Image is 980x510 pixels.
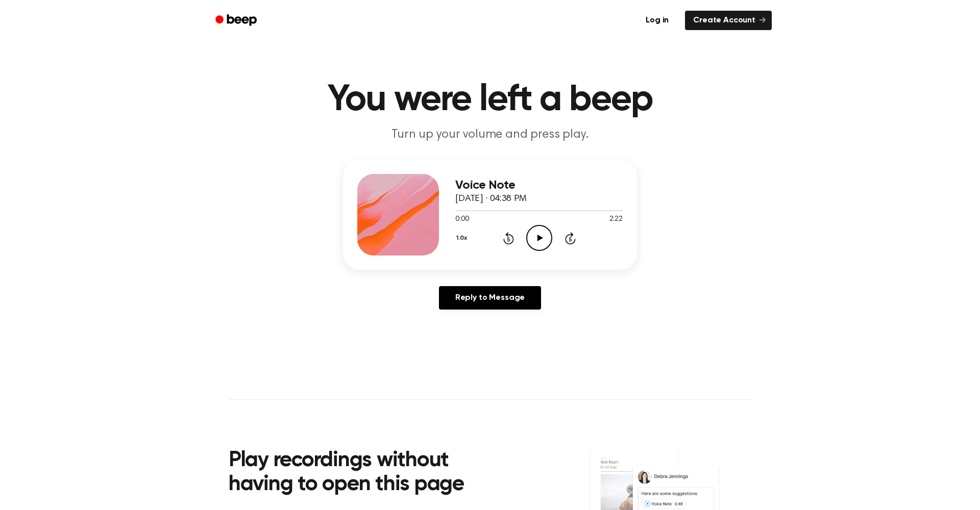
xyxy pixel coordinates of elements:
[455,194,527,203] span: [DATE] · 04:38 PM
[609,214,623,225] span: 2:22
[685,11,772,30] a: Create Account
[294,126,686,143] p: Turn up your volume and press play.
[229,449,504,497] h2: Play recordings without having to open this page
[455,229,471,247] button: 1.0x
[455,178,623,192] h3: Voice Note
[635,9,679,32] a: Log in
[439,286,541,310] a: Reply to Message
[208,11,266,31] a: Beep
[455,214,469,225] span: 0:00
[229,82,751,118] h1: You were left a beep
